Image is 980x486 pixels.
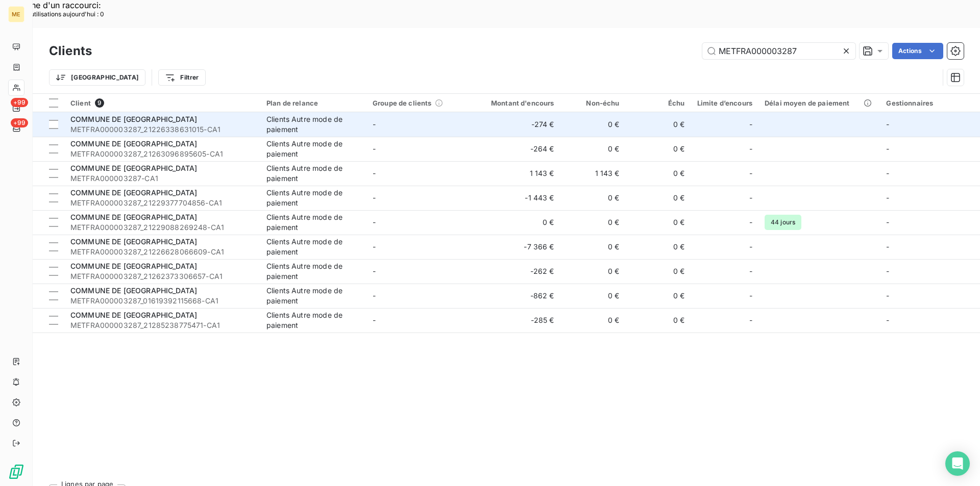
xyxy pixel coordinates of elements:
span: METFRA000003287_21229377704856-CA1 [70,198,254,208]
span: - [749,266,752,276]
button: [GEOGRAPHIC_DATA] [49,69,145,86]
td: 0 € [626,284,691,308]
h3: Clients [49,42,92,60]
span: - [886,218,889,226]
div: Plan de relance [266,99,360,107]
span: 9 [95,98,104,108]
div: Limite d’encours [697,99,752,107]
div: Clients Autre mode de paiement [266,310,360,330]
span: - [373,218,376,226]
div: Clients Autre mode de paiement [266,163,360,184]
td: -862 € [473,284,560,308]
span: - [886,193,889,202]
div: Clients Autre mode de paiement [266,261,360,282]
td: 0 € [560,235,626,259]
img: Logo LeanPay [8,464,24,480]
span: METFRA000003287_21263096895605-CA1 [70,149,254,159]
span: - [373,144,376,153]
span: METFRA000003287-CA1 [70,173,254,184]
span: - [749,315,752,325]
span: COMMUNE DE [GEOGRAPHIC_DATA] [70,188,197,197]
span: 44 jours [765,215,801,230]
td: -1 443 € [473,186,560,210]
div: Gestionnaires [886,99,980,107]
td: 1 143 € [473,161,560,186]
td: 1 143 € [560,161,626,186]
td: 0 € [560,186,626,210]
span: METFRA000003287_21229088269248-CA1 [70,222,254,233]
div: Clients Autre mode de paiement [266,188,360,208]
span: METFRA000003287_21226338631015-CA1 [70,124,254,135]
span: COMMUNE DE [GEOGRAPHIC_DATA] [70,237,197,246]
td: 0 € [560,284,626,308]
td: 0 € [626,308,691,332]
td: -7 366 € [473,235,560,259]
td: 0 € [560,210,626,235]
td: 0 € [626,210,691,235]
td: 0 € [560,308,626,332]
span: COMMUNE DE [GEOGRAPHIC_DATA] [70,286,197,295]
span: COMMUNE DE [GEOGRAPHIC_DATA] [70,213,197,221]
span: +99 [11,118,28,127]
div: Open Intercom Messenger [945,451,970,476]
span: - [749,168,752,178]
div: Clients Autre mode de paiement [266,114,360,135]
span: - [373,120,376,129]
div: Clients Autre mode de paiement [266,237,360,257]
span: - [749,291,752,301]
span: - [886,267,889,275]
td: -262 € [473,259,560,284]
td: 0 € [626,112,691,137]
button: Filtrer [158,69,205,86]
span: - [749,193,752,203]
td: 0 € [626,259,691,284]
span: - [886,291,889,300]
span: - [886,242,889,251]
span: METFRA000003287_21285238775471-CA1 [70,320,254,330]
span: - [373,169,376,177]
div: Clients Autre mode de paiement [266,139,360,159]
div: Échu [632,99,685,107]
td: 0 € [560,112,626,137]
span: - [749,242,752,252]
div: Clients Autre mode de paiement [266,212,360,233]
span: +99 [11,98,28,107]
span: - [373,291,376,300]
span: COMMUNE DE [GEOGRAPHIC_DATA] [70,115,197,123]
td: -264 € [473,137,560,161]
span: COMMUNE DE [GEOGRAPHIC_DATA] [70,139,197,148]
td: 0 € [626,235,691,259]
span: METFRA000003287_01619392115668-CA1 [70,296,254,306]
span: - [749,119,752,130]
td: 0 € [626,137,691,161]
span: Groupe de clients [373,99,432,107]
span: - [373,316,376,324]
span: - [886,169,889,177]
button: Actions [892,43,943,59]
div: Non-échu [567,99,620,107]
div: Montant d'encours [479,99,554,107]
td: -274 € [473,112,560,137]
span: - [373,193,376,202]
td: 0 € [560,259,626,284]
input: Rechercher [702,43,855,59]
span: - [373,267,376,275]
span: COMMUNE DE [GEOGRAPHIC_DATA] [70,262,197,270]
span: - [373,242,376,251]
span: COMMUNE DE [GEOGRAPHIC_DATA] [70,311,197,319]
td: 0 € [560,137,626,161]
span: - [749,217,752,227]
td: 0 € [626,161,691,186]
div: Clients Autre mode de paiement [266,286,360,306]
span: Client [70,99,91,107]
span: COMMUNE DE [GEOGRAPHIC_DATA] [70,164,197,172]
span: METFRA000003287_21262373306657-CA1 [70,271,254,282]
span: - [886,316,889,324]
div: Délai moyen de paiement [765,99,874,107]
td: 0 € [626,186,691,210]
span: - [749,144,752,154]
span: - [886,144,889,153]
td: -285 € [473,308,560,332]
span: - [886,120,889,129]
span: METFRA000003287_21226628066609-CA1 [70,247,254,257]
